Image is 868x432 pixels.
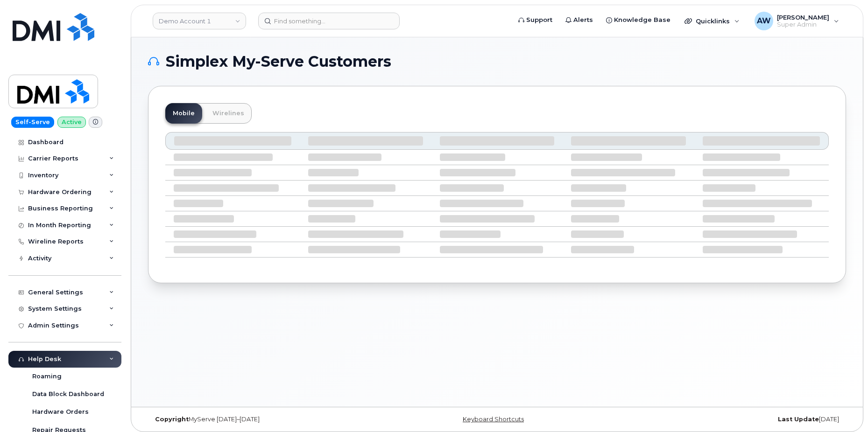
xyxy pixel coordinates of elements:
a: Mobile [165,103,202,124]
a: Keyboard Shortcuts [463,416,524,423]
span: Simplex My-Serve Customers [166,55,391,69]
strong: Copyright [155,416,189,423]
strong: Last Update [778,416,819,423]
div: MyServe [DATE]–[DATE] [148,416,381,423]
a: Wirelines [205,103,252,124]
div: [DATE] [614,416,846,423]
